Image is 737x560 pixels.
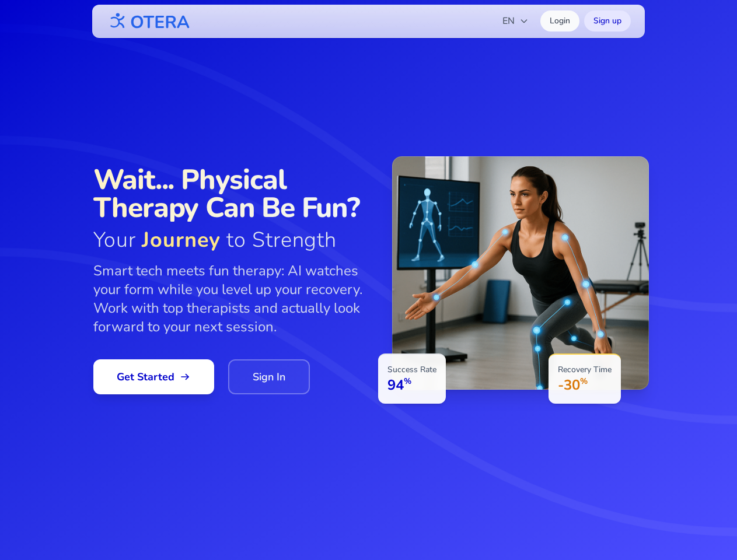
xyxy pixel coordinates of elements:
p: Smart tech meets fun therapy: AI watches your form while you level up your recovery. Work with to... [93,261,369,336]
span: Get Started [117,369,191,385]
button: EN [495,9,536,33]
a: Login [540,10,579,32]
span: Journey [142,226,221,254]
span: Wait... Physical Therapy Can Be Fun? [93,166,369,222]
span: EN [502,14,529,28]
a: Get Started [93,359,214,394]
a: Sign In [228,359,310,394]
p: 94 [387,376,436,394]
a: Sign up [584,10,631,32]
img: OTERA logo [106,8,190,34]
p: Success Rate [387,364,436,376]
span: Your to Strength [93,229,369,252]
